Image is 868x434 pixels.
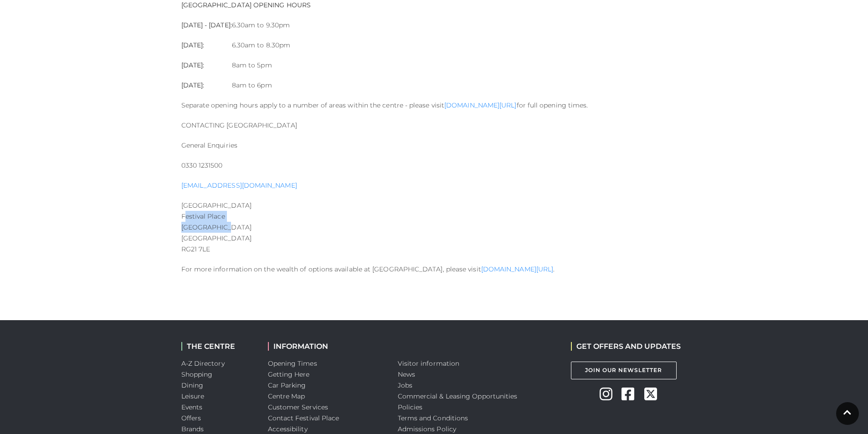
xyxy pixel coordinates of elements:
[181,61,205,69] strong: [DATE]:
[268,403,329,411] a: Customer Services
[181,21,232,29] strong: [DATE] - [DATE]:
[398,414,468,422] a: Terms and Conditions
[571,362,677,379] a: Join Our Newsletter
[268,425,308,433] a: Accessibility
[181,359,225,368] a: A-Z Directory
[268,342,384,351] h2: INFORMATION
[398,425,457,433] a: Admissions Policy
[181,181,297,189] a: [EMAIL_ADDRESS][DOMAIN_NAME]
[444,101,516,109] a: [DOMAIN_NAME][URL]
[398,370,415,378] a: News
[181,1,311,9] strong: [GEOGRAPHIC_DATA] OPENING HOURS
[181,160,687,171] p: 0330 1231500
[181,370,213,378] a: Shopping
[181,140,687,151] p: General Enquiries
[398,381,412,389] a: Jobs
[398,403,423,411] a: Policies
[268,359,317,368] a: Opening Times
[181,425,204,433] a: Brands
[181,200,687,255] p: [GEOGRAPHIC_DATA] Festival Place [GEOGRAPHIC_DATA] [GEOGRAPHIC_DATA] RG21 7LE
[181,381,204,389] a: Dining
[268,370,310,378] a: Getting Here
[181,41,205,49] strong: [DATE]:
[181,414,201,422] a: Offers
[232,40,290,51] p: 6.30am to 8.30pm
[181,81,205,89] strong: [DATE]:
[181,100,687,111] p: Separate opening hours apply to a number of areas within the centre - please visit for full openi...
[398,392,518,400] a: Commercial & Leasing Opportunities
[232,60,290,71] p: 8am to 5pm
[268,392,305,400] a: Centre Map
[571,342,681,351] h2: GET OFFERS AND UPDATES
[268,381,306,389] a: Car Parking
[232,80,290,91] p: 8am to 6pm
[181,342,254,351] h2: THE CENTRE
[181,403,203,411] a: Events
[232,20,290,31] p: 6.30am to 9.30pm
[181,120,687,131] p: CONTACTING [GEOGRAPHIC_DATA]
[181,264,687,275] p: For more information on the wealth of options available at [GEOGRAPHIC_DATA], please visit .
[181,392,205,400] a: Leisure
[481,265,553,273] a: [DOMAIN_NAME][URL]
[268,414,339,422] a: Contact Festival Place
[398,359,460,368] a: Visitor information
